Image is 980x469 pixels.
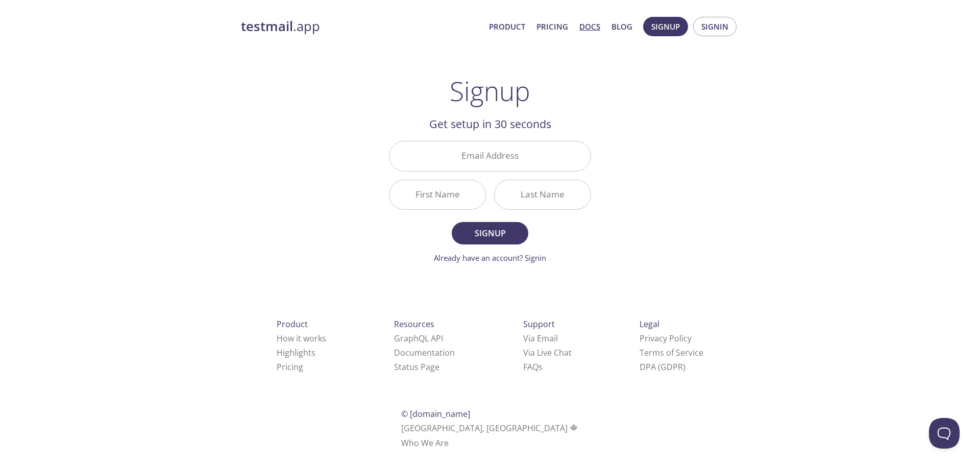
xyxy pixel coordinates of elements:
a: How it works [277,333,326,344]
span: [GEOGRAPHIC_DATA], [GEOGRAPHIC_DATA] [401,423,579,434]
a: testmail.app [241,18,481,35]
button: Signup [452,222,528,244]
span: Signup [463,226,517,240]
a: Status Page [394,361,439,373]
a: Via Email [523,333,558,344]
iframe: Help Scout Beacon - Open [929,418,960,449]
a: Docs [579,20,600,33]
span: © [DOMAIN_NAME] [401,408,470,419]
span: Signup [651,20,680,33]
span: Product [277,318,308,330]
h1: Signup [450,76,530,106]
a: Product [489,20,525,33]
a: Highlights [277,347,315,358]
a: Pricing [536,20,568,33]
span: s [538,361,543,373]
button: Signin [693,17,737,36]
a: Via Live Chat [523,347,572,358]
a: FAQ [523,361,543,373]
span: Resources [394,318,434,330]
span: Signin [701,20,728,33]
span: Legal [640,318,659,330]
a: Documentation [394,347,455,358]
a: Privacy Policy [640,333,692,344]
button: Signup [643,17,688,36]
h2: Get setup in 30 seconds [389,115,591,133]
span: Support [523,318,555,330]
a: Who We Are [401,437,449,449]
a: Pricing [277,361,303,373]
strong: testmail [241,17,293,35]
a: DPA (GDPR) [640,361,685,373]
a: Blog [611,20,632,33]
a: Terms of Service [640,347,703,358]
a: Already have an account? Signin [434,253,546,263]
a: GraphQL API [394,333,443,344]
